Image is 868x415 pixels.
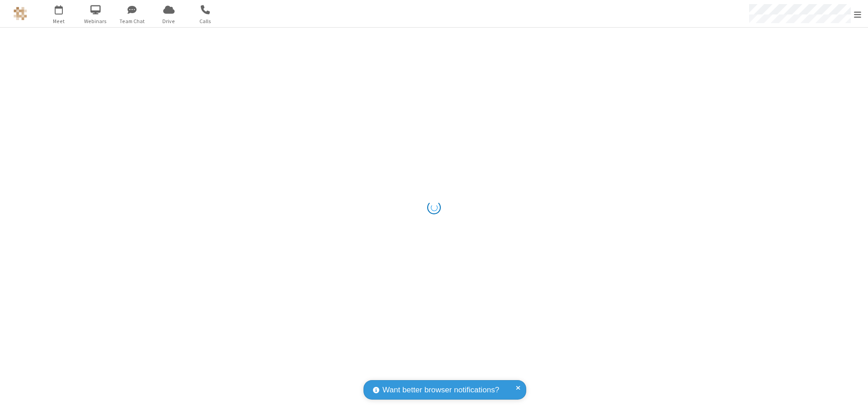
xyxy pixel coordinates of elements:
[14,7,27,20] img: QA Selenium DO NOT DELETE OR CHANGE
[42,17,76,25] span: Meet
[115,17,149,25] span: Team Chat
[152,17,186,25] span: Drive
[382,384,499,396] span: Want better browser notifications?
[189,17,222,25] span: Calls
[79,17,113,25] span: Webinars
